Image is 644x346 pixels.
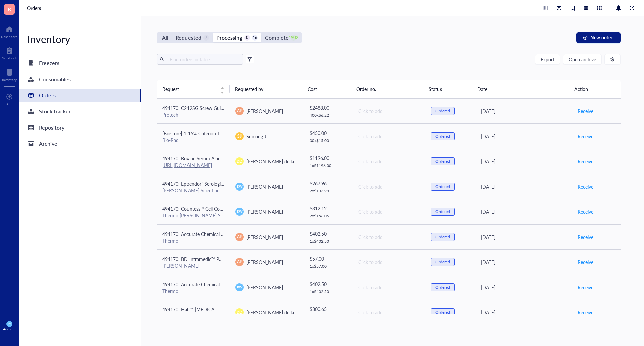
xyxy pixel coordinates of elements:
span: KW [237,285,242,290]
div: $ 1196.00 [310,154,347,162]
a: Archive [19,137,141,150]
div: Click to add [358,284,420,291]
span: AP [237,108,242,114]
span: Receive [578,183,593,190]
div: Processing [216,33,242,42]
span: KW [237,184,242,189]
th: Action [569,80,618,98]
div: Click to add [358,258,420,266]
a: Dashboard [1,24,18,39]
td: Click to add [352,123,425,149]
div: Freezers [39,58,59,68]
span: Receive [578,258,593,266]
div: [DATE] [481,158,567,165]
div: Notebook [2,56,17,60]
div: Archive [39,139,57,148]
div: 1 x $ 57.00 [310,264,347,269]
div: Inventory [2,78,17,82]
button: New order [576,32,621,43]
span: 494170: Accurate Chemical AquaClean, Microbiocidal Additive, 250mL [162,231,309,237]
a: Notebook [2,45,17,60]
div: Dashboard [1,35,18,39]
div: [DATE] [481,309,567,316]
td: Click to add [352,224,425,249]
span: [PERSON_NAME] [246,108,283,114]
div: [DATE] [481,107,567,115]
span: Receive [578,158,593,165]
div: Ordered [435,234,450,240]
div: [DATE] [481,233,567,241]
div: Requested [176,33,201,42]
div: Thermo [162,288,225,294]
div: Ordered [435,159,450,164]
td: Click to add [352,300,425,325]
td: Click to add [352,149,425,174]
div: [DATE] [481,133,567,140]
div: 7 [203,35,209,41]
button: Export [535,54,560,65]
button: Receive [577,131,594,142]
div: Click to add [358,183,420,190]
div: $ 2488.00 [310,104,347,111]
div: 1 x $ 402.50 [310,239,347,244]
button: Receive [577,181,594,192]
span: 494170: Halt™ [MEDICAL_DATA] and Phosphatase Inhibitor Cocktail (100X) [162,306,320,313]
div: 16 [252,35,258,41]
button: Receive [577,206,594,217]
span: 494170: Accurate Chemical AquaClean, Microbiocidal Additive, 250mL [162,281,309,288]
div: $ 57.00 [310,255,347,262]
span: Receive [578,233,593,241]
div: Thermo [162,238,225,244]
span: Request [162,85,216,93]
div: Ordered [435,184,450,189]
div: Consumables [39,75,71,84]
div: 2 x $ 133.98 [310,188,347,194]
div: Click to add [358,158,420,165]
div: [DATE] [481,208,567,215]
div: 1 x $ 402.50 [310,289,347,294]
span: Open archive [569,57,596,62]
div: [DATE] [481,258,567,266]
span: 494170: C212SG Screw Guide With 020" (.51mm) Hole 1/16" [162,105,291,111]
span: [PERSON_NAME] [246,284,283,291]
a: Freezers [19,56,141,70]
span: Receive [578,133,593,140]
td: Click to add [352,99,425,124]
button: Receive [577,307,594,318]
div: Bio-Rad [162,137,225,143]
a: Protech [162,111,178,118]
span: [PERSON_NAME] [246,208,283,215]
span: [PERSON_NAME] [246,234,283,240]
a: [PERSON_NAME] Scientific [162,187,219,194]
div: Click to add [358,133,420,140]
span: AP [237,234,242,240]
a: Repository [19,121,141,134]
span: KW [8,323,11,325]
a: [PERSON_NAME] [162,262,199,269]
div: Inventory [19,32,141,46]
a: Inventory [2,67,17,82]
div: Ordered [435,209,450,214]
div: Ordered [435,285,450,290]
span: New order [590,35,612,40]
th: Order no. [351,80,424,98]
span: AP [237,259,242,265]
span: Receive [578,208,593,215]
span: DD [237,159,242,164]
div: [DATE] [481,284,567,291]
td: Click to add [352,199,425,224]
span: K [8,5,11,13]
button: Receive [577,156,594,167]
div: All [162,33,168,42]
a: [URL][DOMAIN_NAME] [162,162,212,168]
div: Click to add [358,309,420,316]
button: Open archive [563,54,602,65]
span: SJ [237,133,241,139]
div: $ 267.96 [310,180,347,187]
button: Receive [577,106,594,116]
div: $ 402.50 [310,230,347,237]
div: Repository [39,123,64,132]
div: [DATE] [481,183,567,190]
span: [PERSON_NAME] de la [PERSON_NAME] [246,158,332,165]
div: 1902 [291,35,297,41]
